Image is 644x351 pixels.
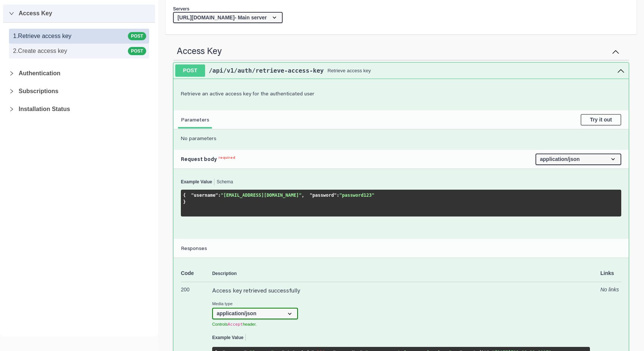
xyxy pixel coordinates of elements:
[191,193,218,198] span: "username"
[173,6,189,12] span: Servers
[183,193,374,205] code: }
[212,301,298,307] small: Media type
[615,67,627,75] button: post ​/api​/v1​/auth​/retrieve-access-key
[212,265,590,282] td: Description
[337,193,339,198] span: :
[9,11,14,16] span: expanded
[9,44,149,58] a: 2.Create access keyPOST
[581,114,621,125] button: Try it out
[212,335,244,341] button: Example Value
[128,32,146,40] span: POST
[212,322,257,326] small: Controls header.
[310,193,337,198] span: "password"
[183,193,186,198] span: {
[600,287,619,292] i: No links
[181,245,621,252] h4: Responses
[339,193,374,198] span: "password123"
[175,64,615,77] button: POST/api/v1/auth/retrieve-access-keyRetrieve access key
[19,105,149,114] span: Installation Status
[19,87,149,96] span: Subscriptions
[128,47,146,55] span: POST
[221,193,302,198] span: "[EMAIL_ADDRESS][DOMAIN_NAME]"
[19,69,149,78] span: Authentication
[175,64,205,77] span: POST
[9,29,149,44] a: 1.Retrieve access keyPOST
[212,286,590,295] p: Access key retrieved successfully
[228,322,243,327] code: Accept
[218,193,221,198] span: :
[535,154,621,165] select: Request content type
[181,90,621,98] p: Retrieve an active access key for the authenticated user
[610,45,622,57] button: Collapse operation
[209,66,324,75] a: /api/v1/auth/retrieve-access-key
[181,116,209,123] span: Parameters
[590,265,621,282] td: Links
[181,156,535,162] h4: Request body
[181,265,212,282] td: Code
[9,89,14,94] span: collapsed
[9,71,14,76] span: collapsed
[209,67,324,74] span: /api /v1 /auth /retrieve-access-key
[212,308,298,319] select: Media Type
[302,193,304,198] span: ,
[177,45,222,56] span: Access Key
[177,45,222,56] a: Access Key
[19,9,149,18] span: Access Key
[327,67,371,75] div: Retrieve access key
[9,107,14,112] span: collapsed
[217,180,233,185] button: Schema
[181,135,621,142] p: No parameters
[181,180,212,185] button: Example Value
